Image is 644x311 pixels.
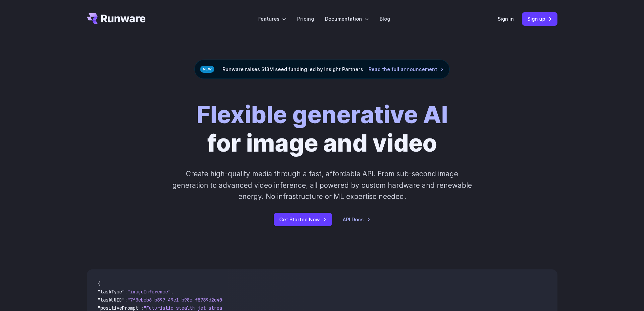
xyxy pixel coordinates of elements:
[98,281,100,287] span: {
[171,289,173,295] span: ,
[144,305,390,311] span: "Futuristic stealth jet streaking through a neon-lit cityscape with glowing purple exhaust"
[522,12,557,25] a: Sign up
[125,297,127,303] span: :
[87,13,146,24] a: Go to /
[368,65,444,73] a: Read the full announcement
[274,213,332,226] a: Get Started Now
[141,305,144,311] span: :
[127,297,230,303] span: "7f3ebcb6-b897-49e1-b98c-f5789d2d40d7"
[127,289,171,295] span: "imageInference"
[380,15,390,23] a: Blog
[98,297,125,303] span: "taskUUID"
[171,168,473,202] p: Create high-quality media through a fast, affordable API. From sub-second image generation to adv...
[194,60,450,79] div: Runware raises $13M seed funding led by Insight Partners
[297,15,314,23] a: Pricing
[125,289,127,295] span: :
[196,101,448,157] h1: for image and video
[258,15,286,23] label: Features
[498,15,514,23] a: Sign in
[196,100,448,129] strong: Flexible generative AI
[98,305,141,311] span: "positivePrompt"
[325,15,369,23] label: Documentation
[343,216,371,223] a: API Docs
[98,289,125,295] span: "taskType"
